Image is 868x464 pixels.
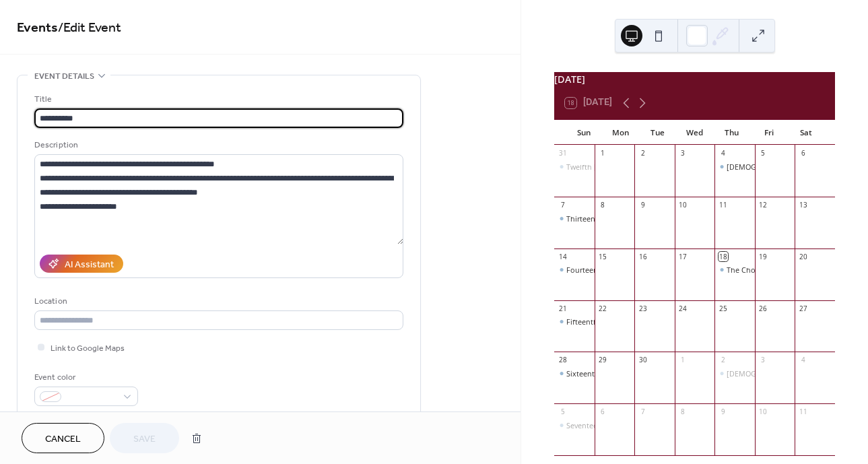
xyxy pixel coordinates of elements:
[678,356,688,365] div: 1
[758,200,768,209] div: 12
[40,255,123,273] button: AI Assistant
[678,304,688,313] div: 24
[719,252,728,261] div: 18
[719,149,728,158] div: 4
[638,252,648,261] div: 16
[719,304,728,313] div: 25
[566,420,679,430] div: Seventeenth [DATE] After [DATE]
[558,200,568,209] div: 7
[554,368,595,378] div: Sixteenth Sunday After Pentecost
[34,294,401,308] div: Location
[566,317,668,327] div: Fifteenth [DATE] After [DATE]
[714,162,755,172] div: Bible Study Sessions
[727,368,861,378] div: [DEMOGRAPHIC_DATA] Study Sessions
[34,370,135,385] div: Event color
[17,15,58,41] a: Events
[678,407,688,417] div: 8
[758,356,768,365] div: 3
[678,200,688,209] div: 10
[45,432,81,446] span: Cancel
[598,356,607,365] div: 29
[554,213,595,224] div: Thirteenth Sunday After Pentecost
[598,252,607,261] div: 15
[638,304,648,313] div: 23
[799,356,808,365] div: 4
[558,252,568,261] div: 14
[678,252,688,261] div: 17
[799,149,808,158] div: 6
[22,423,104,453] button: Cancel
[65,258,114,272] div: AI Assistant
[799,252,808,261] div: 20
[750,120,787,145] div: Fri
[34,92,401,106] div: Title
[719,200,728,209] div: 11
[727,265,768,275] div: The Chosen
[566,265,675,275] div: Fourteenth [DATE] After [DATE]
[558,356,568,365] div: 28
[34,69,94,84] span: Event details
[676,120,713,145] div: Wed
[34,138,401,152] div: Description
[758,407,768,417] div: 10
[799,407,808,417] div: 11
[787,120,824,145] div: Sat
[719,356,728,365] div: 2
[58,15,121,41] span: / Edit Event
[678,149,688,158] div: 3
[714,265,755,275] div: The Chosen
[719,407,728,417] div: 9
[799,304,808,313] div: 27
[565,120,602,145] div: Sun
[558,149,568,158] div: 31
[799,200,808,209] div: 13
[639,120,676,145] div: Tue
[566,162,662,172] div: Twelfth [DATE] After [DATE]
[638,407,648,417] div: 7
[602,120,639,145] div: Mon
[758,252,768,261] div: 19
[638,149,648,158] div: 2
[758,304,768,313] div: 26
[554,317,595,327] div: Fifteenth Sunday After Pentecost
[558,407,568,417] div: 5
[554,265,595,275] div: Fourteenth Sunday After Pentecost
[554,162,595,172] div: Twelfth Sunday After Pentecost
[638,200,648,209] div: 9
[598,304,607,313] div: 22
[638,356,648,365] div: 30
[566,213,673,224] div: Thirteenth [DATE] After [DATE]
[727,162,861,172] div: [DEMOGRAPHIC_DATA] Study Sessions
[554,420,595,430] div: Seventeenth Sunday After Pentecost
[598,149,607,158] div: 1
[558,304,568,313] div: 21
[554,72,835,87] div: [DATE]
[566,368,669,378] div: Sixteenth [DATE] After [DATE]
[758,149,768,158] div: 5
[598,407,607,417] div: 6
[713,120,750,145] div: Thu
[714,368,755,378] div: Bible Study Sessions
[598,200,607,209] div: 8
[51,341,125,356] span: Link to Google Maps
